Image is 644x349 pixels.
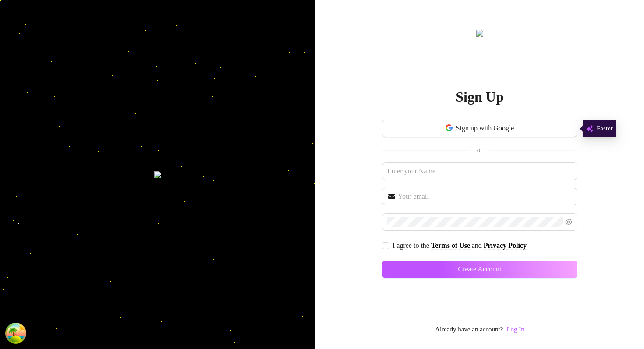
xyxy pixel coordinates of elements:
a: Log In [506,324,524,335]
strong: Privacy Policy [484,242,527,249]
strong: Terms of Use [431,242,470,249]
button: Sign up with Google [382,120,577,137]
img: logo.svg [476,30,483,37]
span: Already have an account? [435,324,503,335]
img: signup-background.svg [154,171,161,178]
span: Faster [597,123,613,134]
img: svg%3e [586,123,593,134]
span: Create Account [458,265,501,273]
input: Your email [398,191,572,202]
h2: Sign Up [456,88,503,106]
span: or [477,146,483,153]
button: Create Account [382,261,577,278]
a: Log In [506,326,524,333]
span: eye-invisible [565,219,572,226]
a: Privacy Policy [484,242,527,250]
input: Enter your Name [382,162,577,180]
span: and [472,242,484,249]
button: Open Tanstack query devtools [7,324,25,342]
span: Sign up with Google [456,124,514,132]
a: Terms of Use [431,242,470,250]
span: I agree to the [393,242,431,249]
